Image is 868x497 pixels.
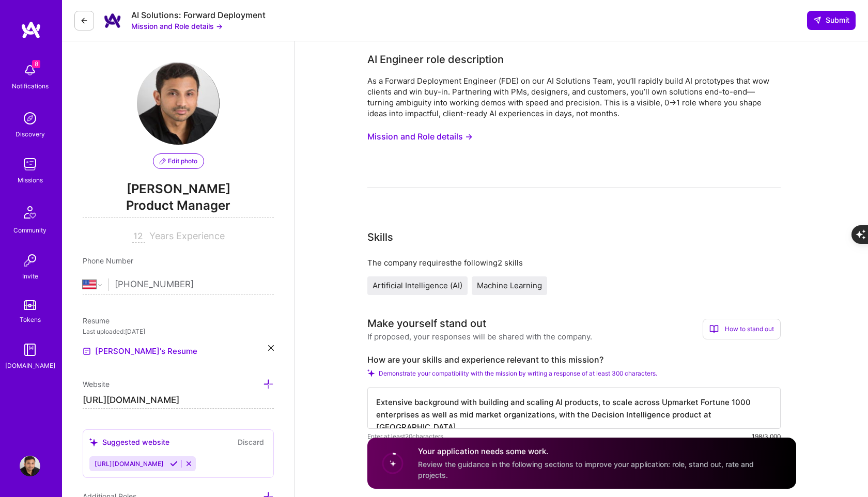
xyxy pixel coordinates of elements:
span: Years Experience [149,230,225,241]
div: AI Engineer role description [367,52,504,67]
img: teamwork [20,154,40,175]
div: 198/3,000 [752,431,781,442]
div: AI Solutions: Forward Deployment [131,10,266,21]
i: icon SendLight [813,16,822,24]
span: 8 [32,60,40,68]
input: XX [132,230,145,243]
div: Discovery [16,129,45,139]
img: Invite [20,250,40,271]
span: Resume [83,316,110,325]
span: [PERSON_NAME] [83,181,274,197]
img: User Avatar [137,62,220,145]
img: User Avatar [20,456,40,476]
span: Edit photo [160,157,197,166]
img: discovery [20,108,40,129]
div: Community [13,225,47,236]
input: +1 (000) 000-0000 [115,270,274,300]
span: [URL][DOMAIN_NAME] [95,460,164,468]
i: Reject [185,460,193,468]
img: tokens [24,300,36,310]
img: bell [20,60,40,81]
div: As a Forward Deployment Engineer (FDE) on our AI Solutions Team, you’ll rapidly build AI prototyp... [367,75,781,119]
span: Enter at least 20 characters. [367,431,445,442]
button: Discard [235,436,267,448]
img: Company Logo [102,10,123,31]
div: Tokens [20,314,41,325]
span: Product Manager [83,197,274,218]
div: Notifications [12,81,49,91]
div: Missions [18,175,43,185]
i: icon SuggestedTeams [89,438,98,447]
button: Submit [807,11,856,29]
div: [DOMAIN_NAME] [5,360,55,371]
button: Mission and Role details → [367,127,473,146]
span: Submit [813,15,849,25]
img: guide book [20,339,40,360]
div: Skills [367,229,393,245]
div: How to stand out [703,319,781,339]
div: If proposed, your responses will be shared with the company. [367,331,592,342]
div: Make yourself stand out [367,316,486,331]
i: icon Close [268,345,274,351]
span: Website [83,380,110,389]
div: Last uploaded: [DATE] [83,326,274,337]
input: http://... [83,392,274,409]
div: The company requires the following 2 skills [367,257,781,268]
span: Review the guidance in the following sections to improve your application: role, stand out, rate ... [418,460,754,479]
a: User Avatar [17,456,43,476]
label: How are your skills and experience relevant to this mission? [367,354,781,365]
a: [PERSON_NAME]'s Resume [83,345,197,358]
i: Check [367,369,375,377]
div: Suggested website [89,437,169,447]
img: logo [21,21,41,39]
span: Demonstrate your compatibility with the mission by writing a response of at least 300 characters. [379,369,657,377]
div: Invite [22,271,38,282]
h4: Your application needs some work. [418,446,784,457]
textarea: Extensive background with building and scaling AI products, to scale across Upmarket Fortune 1000... [367,387,781,429]
span: Artificial Intelligence (AI) [373,281,462,290]
img: Community [18,200,42,225]
i: Accept [170,460,178,468]
img: Resume [83,347,91,355]
button: Mission and Role details → [131,21,223,32]
span: Machine Learning [477,281,542,290]
i: icon PencilPurple [160,158,166,164]
button: Edit photo [153,153,204,169]
i: icon LeftArrowDark [80,17,88,25]
i: icon BookOpen [709,324,719,334]
span: Phone Number [83,256,133,265]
